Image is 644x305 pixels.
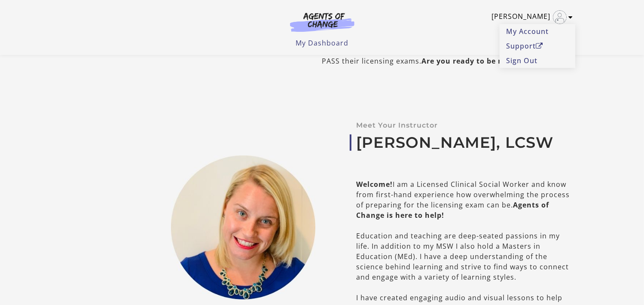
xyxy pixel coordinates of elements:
[357,134,573,152] a: [PERSON_NAME], LCSW
[500,39,575,53] a: SupportOpen in a new window
[281,12,363,32] img: Agents of Change Logo
[296,38,348,48] a: My Dashboard
[357,121,573,129] p: Meet Your Instructor
[422,56,519,66] b: Are you ready to be next?
[357,180,393,189] b: Welcome!
[500,24,575,39] a: My Account
[357,200,549,220] b: Agents of Change is here to help!
[536,43,543,49] i: Open in a new window
[500,53,575,68] a: Sign Out
[171,156,315,299] img: Meagan Mitchell
[492,10,569,24] a: Toggle menu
